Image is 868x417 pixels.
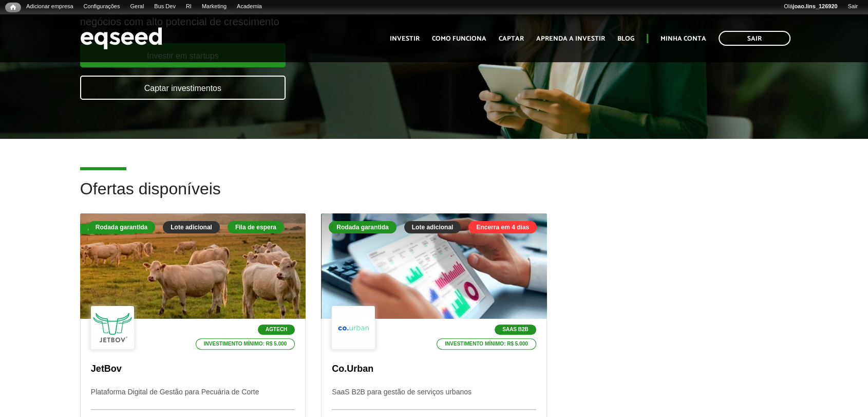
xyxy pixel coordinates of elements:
[437,338,536,350] p: Investimento mínimo: R$ 5.000
[258,324,295,335] p: Agtech
[79,3,125,11] a: Configurações
[149,3,181,11] a: Bus Dev
[499,35,524,42] a: Captar
[495,324,536,335] p: SaaS B2B
[181,3,197,11] a: RI
[21,3,79,11] a: Adicionar empresa
[792,3,837,9] strong: joao.lins_126920
[842,3,863,11] a: Sair
[432,35,486,42] a: Como funciona
[661,35,706,42] a: Minha conta
[91,364,295,375] p: JetBov
[390,35,420,42] a: Investir
[80,180,788,213] h2: Ofertas disponíveis
[196,338,295,350] p: Investimento mínimo: R$ 5.000
[332,388,536,410] p: SaaS B2B para gestão de serviços urbanos
[617,35,634,42] a: Blog
[536,35,605,42] a: Aprenda a investir
[5,3,21,12] a: Início
[329,221,396,233] div: Rodada garantida
[228,221,284,233] div: Fila de espera
[232,3,267,11] a: Academia
[779,3,842,11] a: Olájoao.lins_126920
[80,76,286,100] a: Captar investimentos
[125,3,149,11] a: Geral
[10,4,16,11] span: Início
[80,25,162,52] img: EqSeed
[719,31,790,46] a: Sair
[88,221,155,233] div: Rodada garantida
[197,3,232,11] a: Marketing
[468,221,537,233] div: Encerra em 4 dias
[163,221,220,233] div: Lote adicional
[332,364,536,375] p: Co.Urban
[404,221,461,233] div: Lote adicional
[91,388,295,410] p: Plataforma Digital de Gestão para Pecuária de Corte
[80,224,138,234] div: Fila de espera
